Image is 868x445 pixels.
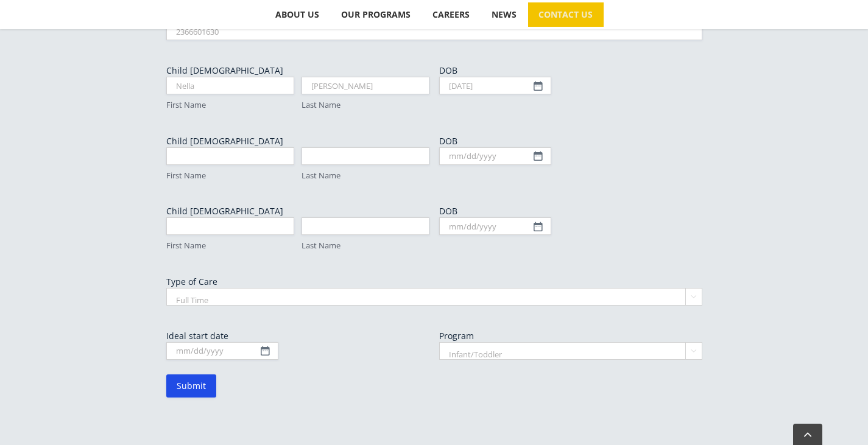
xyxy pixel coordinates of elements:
label: First Name [166,99,294,111]
label: Last Name [302,99,429,111]
input: Submit [166,374,216,398]
span: CONTACT US [538,10,593,19]
a: CAREERS [422,2,481,27]
a: NEWS [481,2,528,27]
input: mm/dd/yyyy [166,342,278,360]
label: Last Name [302,240,429,251]
label: Ideal start date [166,330,429,342]
span: NEWS [492,10,517,19]
input: mm/dd/yyyy [439,217,551,235]
label: Last Name [302,170,429,181]
a: ABOUT US [265,2,330,27]
legend: Child [DEMOGRAPHIC_DATA] [166,65,283,77]
label: First Name [166,170,294,181]
label: DOB [439,135,702,147]
span: OUR PROGRAMS [341,10,411,19]
legend: Child [DEMOGRAPHIC_DATA] [166,135,283,147]
span: CAREERS [432,10,470,19]
input: mm/dd/yyyy [439,147,551,165]
span: ABOUT US [275,10,319,19]
legend: Child [DEMOGRAPHIC_DATA] [166,205,283,217]
a: CONTACT US [528,2,604,27]
a: OUR PROGRAMS [331,2,422,27]
input: mm/dd/yyyy [439,77,551,94]
label: Type of Care [166,276,702,288]
label: Program [439,330,702,342]
label: DOB [439,205,702,217]
label: DOB [439,65,702,77]
label: First Name [166,240,294,251]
